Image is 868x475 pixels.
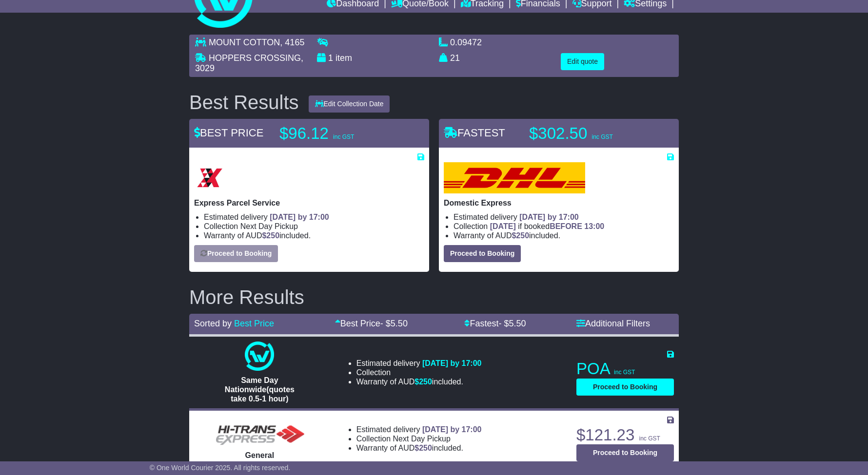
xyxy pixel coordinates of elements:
[584,222,604,230] span: 13:00
[419,378,432,386] span: 250
[333,133,354,140] span: inc GST
[614,369,635,376] span: inc GST
[194,198,424,208] p: Express Parcel Service
[380,319,408,328] span: - $
[444,162,585,193] img: DHL: Domestic Express
[509,319,526,328] span: 5.50
[464,319,526,328] a: Fastest- $5.50
[576,379,674,396] button: Proceed to Booking
[356,359,482,368] li: Estimated delivery
[576,444,674,461] button: Proceed to Booking
[512,231,529,240] span: $
[240,222,298,230] span: Next Day Pickup
[262,231,279,240] span: $
[419,444,432,452] span: 250
[194,127,263,139] span: BEST PRICE
[245,342,274,371] img: One World Courier: Same Day Nationwide(quotes take 0.5-1 hour)
[266,231,279,240] span: 250
[189,286,679,308] h2: More Results
[592,133,612,140] span: inc GST
[204,222,424,231] li: Collection
[519,213,579,221] span: [DATE] by 17:00
[234,319,274,328] a: Best Price
[422,359,482,367] span: [DATE] by 17:00
[209,38,280,47] span: MOUNT COTTON
[356,377,482,386] li: Warranty of AUD included.
[356,434,482,443] li: Collection
[454,231,674,240] li: Warranty of AUD included.
[270,213,329,221] span: [DATE] by 17:00
[245,451,275,459] span: General
[204,231,424,240] li: Warranty of AUD included.
[356,443,482,453] li: Warranty of AUD included.
[335,319,408,328] a: Best Price- $5.50
[414,378,432,386] span: $
[414,444,432,452] span: $
[490,222,516,230] span: [DATE]
[356,368,482,377] li: Collection
[550,222,582,230] span: BEFORE
[576,425,674,445] p: $121.23
[225,376,295,403] span: Same Day Nationwide(quotes take 0.5-1 hour)
[576,359,674,379] p: POA
[529,124,651,143] p: $302.50
[356,425,482,434] li: Estimated delivery
[422,425,482,434] span: [DATE] by 17:00
[209,53,301,63] span: HOPPERS CROSSING
[454,212,674,222] li: Estimated delivery
[516,231,529,240] span: 250
[194,319,232,328] span: Sorted by
[444,245,521,262] button: Proceed to Booking
[204,212,424,222] li: Estimated delivery
[576,319,650,328] a: Additional Filters
[211,417,308,446] img: HiTrans (Machship): General
[450,38,482,47] span: 0.09472
[450,53,460,63] span: 21
[194,245,278,262] button: Proceed to Booking
[454,222,674,231] li: Collection
[391,319,408,328] span: 5.50
[639,435,660,442] span: inc GST
[561,53,604,70] button: Edit quote
[490,222,604,230] span: if booked
[393,435,451,443] span: Next Day Pickup
[150,464,291,472] span: © One World Courier 2025. All rights reserved.
[328,53,333,63] span: 1
[335,53,352,63] span: item
[309,95,390,113] button: Edit Collection Date
[279,124,401,143] p: $96.12
[444,127,505,139] span: FASTEST
[498,319,526,328] span: - $
[184,92,304,113] div: Best Results
[280,38,304,47] span: , 4165
[444,198,674,208] p: Domestic Express
[194,162,225,193] img: Border Express: Express Parcel Service
[195,53,303,74] span: , 3029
